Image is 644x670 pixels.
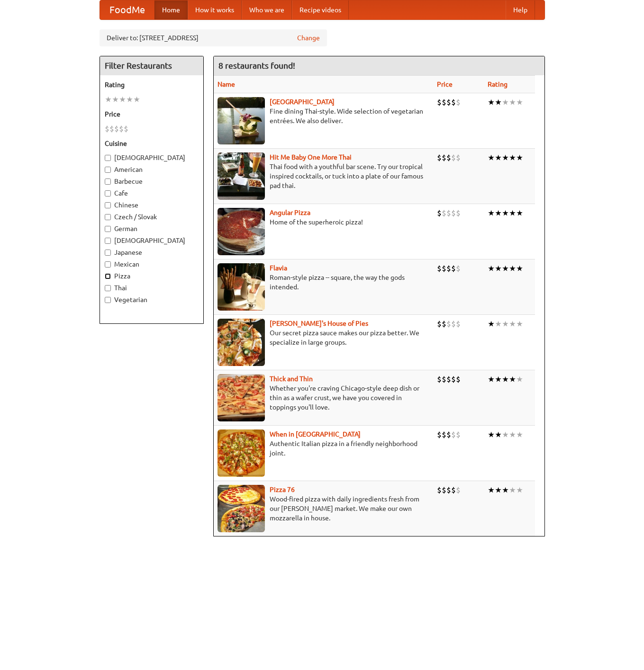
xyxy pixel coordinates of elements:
[105,139,199,148] h5: Cuisine
[105,273,111,279] input: Pizza
[105,212,199,222] label: Czech / Slovak
[119,124,124,134] li: $
[456,208,461,218] li: $
[451,319,456,329] li: $
[105,179,111,185] input: Barbecue
[456,429,461,440] li: $
[442,263,446,274] li: $
[446,429,451,440] li: $
[495,208,502,218] li: ★
[105,238,111,244] input: [DEMOGRAPHIC_DATA]
[516,485,523,495] li: ★
[456,152,461,163] li: $
[218,208,265,255] img: angular.jpg
[509,208,516,218] li: ★
[495,263,502,274] li: ★
[218,80,235,88] a: Name
[270,430,361,438] a: When in [GEOGRAPHIC_DATA]
[509,429,516,440] li: ★
[442,208,446,218] li: $
[495,485,502,495] li: ★
[218,61,295,70] ng-pluralize: 8 restaurants found!
[154,0,188,19] a: Home
[105,297,111,303] input: Vegetarian
[105,200,199,210] label: Chinese
[100,29,327,46] div: Deliver to: [STREET_ADDRESS]
[105,177,199,186] label: Barbecue
[270,98,335,106] a: [GEOGRAPHIC_DATA]
[437,208,442,218] li: $
[442,429,446,440] li: $
[495,429,502,440] li: ★
[488,80,508,88] a: Rating
[105,80,199,89] h5: Rating
[218,162,430,190] p: Thai food with a youthful bar scene. Try our tropical inspired cocktails, or tuck into a plate of...
[270,153,352,161] a: Hit Me Baby One More Thai
[451,485,456,495] li: $
[112,94,119,105] li: ★
[451,374,456,384] li: $
[105,250,111,256] input: Japanese
[292,0,349,19] a: Recipe videos
[105,202,111,208] input: Chinese
[502,97,509,107] li: ★
[105,188,199,198] label: Cafe
[105,285,111,291] input: Thai
[105,226,111,232] input: German
[105,261,111,268] input: Mexican
[437,97,442,107] li: $
[114,124,119,134] li: $
[218,439,430,458] p: Authentic Italian pizza in a friendly neighborhood joint.
[502,429,509,440] li: ★
[502,374,509,384] li: ★
[442,485,446,495] li: $
[456,485,461,495] li: $
[451,429,456,440] li: $
[218,485,265,532] img: pizza76.jpg
[270,209,310,216] a: Angular Pizza
[270,264,287,272] a: Flavia
[451,263,456,274] li: $
[218,494,430,523] p: Wood-fired pizza with daily ingredients fresh from our [PERSON_NAME] market. We make our own mozz...
[218,152,265,200] img: babythai.jpg
[105,155,111,161] input: [DEMOGRAPHIC_DATA]
[509,374,516,384] li: ★
[270,320,368,327] b: [PERSON_NAME]'s House of Pies
[509,485,516,495] li: ★
[516,429,523,440] li: ★
[105,153,199,162] label: [DEMOGRAPHIC_DATA]
[456,97,461,107] li: $
[105,109,199,119] h5: Price
[105,259,199,269] label: Mexican
[270,486,295,493] a: Pizza 76
[188,0,242,19] a: How it works
[100,0,154,19] a: FoodMe
[446,485,451,495] li: $
[516,208,523,218] li: ★
[488,97,495,107] li: ★
[105,248,199,257] label: Japanese
[488,152,495,163] li: ★
[502,152,509,163] li: ★
[509,152,516,163] li: ★
[456,263,461,274] li: $
[488,429,495,440] li: ★
[109,124,114,134] li: $
[516,319,523,329] li: ★
[488,319,495,329] li: ★
[105,190,111,197] input: Cafe
[451,208,456,218] li: $
[218,107,430,125] p: Fine dining Thai-style. Wide selection of vegetarian entrées. We also deliver.
[446,263,451,274] li: $
[509,319,516,329] li: ★
[100,56,203,75] h4: Filter Restaurants
[218,273,430,292] p: Roman-style pizza -- square, the way the gods intended.
[124,124,128,134] li: $
[495,152,502,163] li: ★
[437,485,442,495] li: $
[442,152,446,163] li: $
[446,208,451,218] li: $
[442,319,446,329] li: $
